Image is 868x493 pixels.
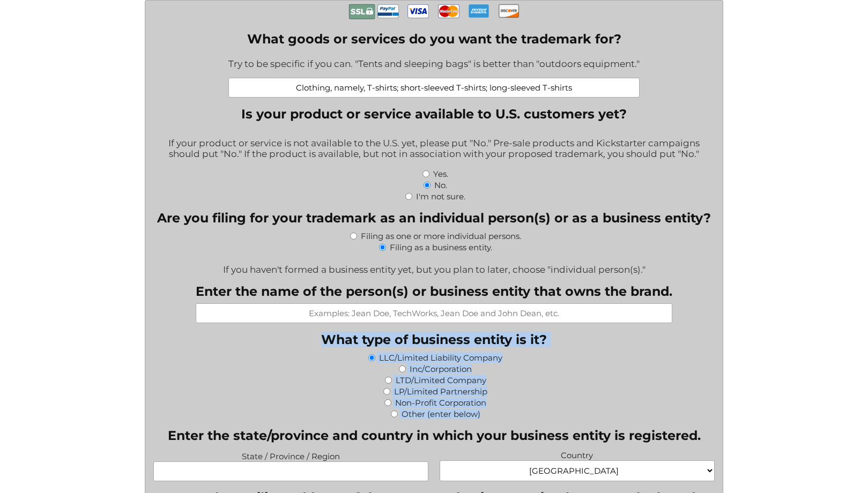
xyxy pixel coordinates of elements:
img: Discover [498,1,520,21]
label: I'm not sure. [416,191,465,201]
legend: Enter the state/province and country in which your business entity is registered. [168,428,701,443]
img: Visa [407,1,429,22]
img: MasterCard [438,1,459,22]
label: Other (enter below) [402,409,480,419]
input: Examples: Pet leashes; Healthcare consulting; Web-based accounting software [228,78,640,98]
label: State / Province / Region [153,449,428,461]
div: If you haven't formed a business entity yet, but you plan to later, choose "individual person(s)." [153,257,714,275]
input: Examples: Jean Doe, TechWorks, Jean Doe and John Dean, etc. [196,303,672,323]
img: PayPal [377,1,399,22]
legend: What type of business entity is it? [321,332,547,347]
label: What goods or services do you want the trademark for? [228,31,640,47]
label: No. [434,180,447,190]
label: LTD/Limited Company [396,375,486,385]
img: Secure Payment with SSL [348,1,375,23]
div: If your product or service is not available to the U.S. yet, please put "No." Pre-sale products a... [153,131,714,168]
label: Country [440,447,715,460]
legend: Are you filing for your trademark as an individual person(s) or as a business entity? [157,210,711,226]
label: Yes. [433,169,448,179]
img: AmEx [468,1,489,21]
legend: Is your product or service available to U.S. customers yet? [241,106,627,122]
label: LLC/Limited Liability Company [379,353,502,363]
label: Non-Profit Corporation [395,398,486,408]
label: Filing as one or more individual persons. [361,231,521,241]
div: Try to be specific if you can. "Tents and sleeping bags" is better than "outdoors equipment." [228,51,640,78]
label: Inc/Corporation [410,364,472,374]
label: Enter the name of the person(s) or business entity that owns the brand. [196,283,672,299]
label: Filing as a business entity. [390,242,492,252]
label: LP/Limited Partnership [394,386,487,397]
